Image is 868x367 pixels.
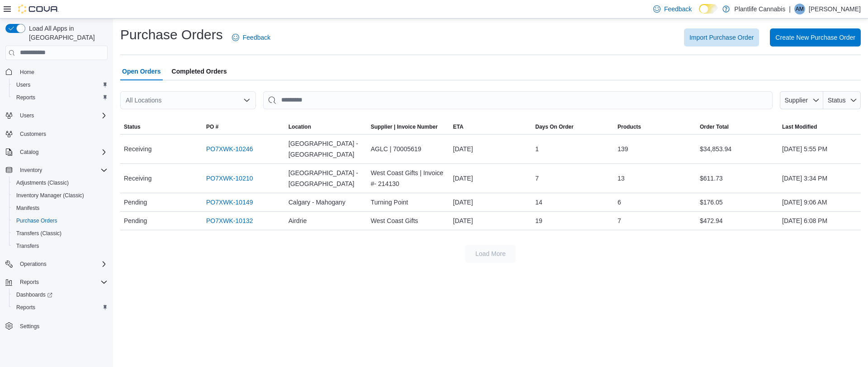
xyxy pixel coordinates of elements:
[449,169,532,187] div: [DATE]
[13,302,108,313] span: Reports
[778,120,861,134] button: Last Modified
[778,212,861,230] div: [DATE] 6:08 PM
[16,259,108,269] span: Operations
[780,91,823,109] button: Supplier
[734,4,785,14] p: Plantlife Cannabis
[206,197,253,208] a: PO7XWK-10149
[16,129,50,139] a: Customers
[367,140,449,158] div: AGLC | 70005619
[465,245,516,263] button: Load More
[20,149,38,156] span: Catalog
[13,289,108,300] span: Dashboards
[13,92,39,103] a: Reports
[9,227,111,240] button: Transfers (Classic)
[535,173,539,184] span: 7
[243,97,250,104] button: Open list of options
[700,123,729,130] span: Order Total
[809,4,861,14] p: [PERSON_NAME]
[16,204,39,212] span: Manifests
[13,177,108,188] span: Adjustments (Classic)
[618,197,621,208] span: 6
[288,123,311,130] div: Location
[13,190,108,201] span: Inventory Manager (Classic)
[476,249,506,258] span: Load More
[16,110,38,121] button: Users
[120,120,203,134] button: Status
[2,146,111,158] button: Catalog
[16,259,50,269] button: Operations
[16,165,46,176] button: Inventory
[16,110,108,121] span: Users
[13,92,108,103] span: Reports
[618,215,621,226] span: 7
[9,288,111,301] a: Dashboards
[16,277,108,288] span: Reports
[228,28,274,46] a: Feedback
[2,109,111,122] button: Users
[785,97,808,104] span: Supplier
[13,241,42,251] a: Transfers
[285,120,367,134] button: Location
[699,4,718,14] input: Dark Mode
[13,177,72,188] a: Adjustments (Classic)
[823,91,861,109] button: Status
[794,4,805,14] div: Abbie Mckie
[367,193,449,211] div: Turning Point
[120,26,223,44] h1: Purchase Orders
[9,189,111,202] button: Inventory Manager (Classic)
[371,123,438,130] span: Supplier | Invoice Number
[618,144,628,154] span: 139
[20,112,34,119] span: Users
[2,276,111,288] button: Reports
[288,167,363,189] span: [GEOGRAPHIC_DATA] - [GEOGRAPHIC_DATA]
[203,120,285,134] button: PO #
[775,33,855,42] span: Create New Purchase Order
[13,302,39,313] a: Reports
[16,128,108,139] span: Customers
[20,279,39,286] span: Reports
[449,193,532,211] div: [DATE]
[828,97,846,104] span: Status
[124,173,151,184] span: Receiving
[9,91,111,104] button: Reports
[9,177,111,189] button: Adjustments (Classic)
[288,215,307,226] span: Airdrie
[16,67,38,78] a: Home
[778,140,861,158] div: [DATE] 5:55 PM
[16,179,69,186] span: Adjustments (Classic)
[20,167,42,174] span: Inventory
[453,123,463,130] span: ETA
[770,28,861,46] button: Create New Purchase Order
[696,212,778,230] div: $472.94
[288,138,363,160] span: [GEOGRAPHIC_DATA] - [GEOGRAPHIC_DATA]
[122,62,161,80] span: Open Orders
[13,228,65,239] a: Transfers (Classic)
[449,120,532,134] button: ETA
[16,147,108,158] span: Catalog
[535,215,542,226] span: 19
[9,301,111,314] button: Reports
[16,304,35,311] span: Reports
[16,94,35,101] span: Reports
[243,33,270,42] span: Feedback
[20,260,47,268] span: Operations
[778,193,861,211] div: [DATE] 9:06 AM
[172,62,227,80] span: Completed Orders
[20,69,34,76] span: Home
[696,193,778,211] div: $176.05
[782,123,817,130] span: Last Modified
[664,5,692,14] span: Feedback
[124,144,151,154] span: Receiving
[16,320,108,331] span: Settings
[16,66,108,78] span: Home
[2,319,111,332] button: Settings
[367,212,449,230] div: West Coast Gifts
[124,197,147,208] span: Pending
[13,190,88,201] a: Inventory Manager (Classic)
[614,120,696,134] button: Products
[5,62,108,356] nav: Complex example
[206,215,253,226] a: PO7XWK-10132
[9,214,111,227] button: Purchase Orders
[684,28,759,46] button: Import Purchase Order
